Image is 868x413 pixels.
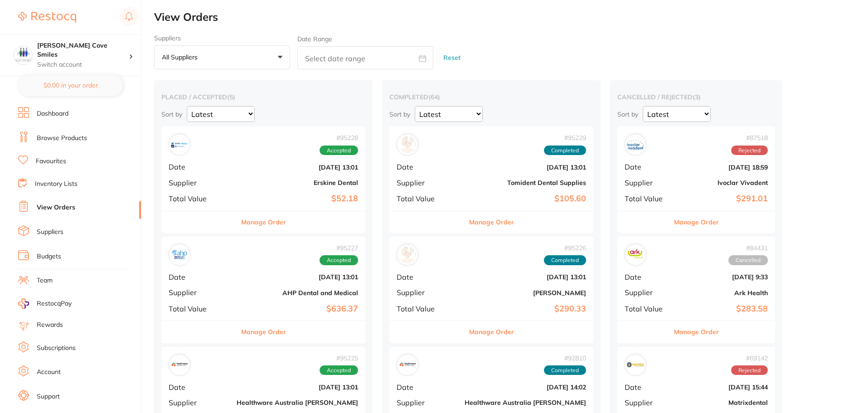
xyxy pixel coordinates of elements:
[625,383,670,391] span: Date
[18,298,72,309] a: RestocqPay
[465,179,586,186] b: Tomident Dental Supplies
[677,179,768,186] b: Ivoclar Vivadent
[544,365,586,375] span: Completed
[169,163,229,171] span: Date
[731,365,768,375] span: Rejected
[397,194,457,203] span: Total Value
[544,134,586,141] span: # 95229
[171,136,188,153] img: Erskine Dental
[37,344,76,353] a: Subscriptions
[465,399,586,406] b: Healthware Australia [PERSON_NAME]
[297,46,433,69] input: Select date range
[18,298,29,309] img: RestocqPay
[35,180,78,189] a: Inventory Lists
[37,299,72,308] span: RestocqPay
[465,194,586,204] b: $105.60
[469,211,514,233] button: Manage Order
[397,383,457,391] span: Date
[625,163,670,171] span: Date
[37,252,61,261] a: Budgets
[37,276,53,285] a: Team
[397,305,457,313] span: Total Value
[465,164,586,171] b: [DATE] 13:01
[320,365,358,375] span: Accepted
[37,392,60,401] a: Support
[731,134,768,141] span: # 87518
[161,110,182,118] p: Sort by
[731,355,768,362] span: # 69142
[154,11,868,24] h2: View Orders
[625,194,670,203] span: Total Value
[169,273,229,281] span: Date
[544,255,586,265] span: Completed
[37,203,75,212] a: View Orders
[237,164,358,171] b: [DATE] 13:01
[625,288,670,296] span: Supplier
[169,179,229,187] span: Supplier
[161,93,365,101] h2: placed / accepted ( 5 )
[441,46,463,70] button: Reset
[37,134,87,143] a: Browse Products
[399,136,416,153] img: Tomident Dental Supplies
[154,34,290,42] label: Suppliers
[674,321,719,343] button: Manage Order
[169,305,229,313] span: Total Value
[171,246,188,263] img: AHP Dental and Medical
[169,194,229,203] span: Total Value
[37,109,68,118] a: Dashboard
[677,164,768,171] b: [DATE] 18:59
[297,35,332,43] label: Date Range
[397,398,457,407] span: Supplier
[237,273,358,281] b: [DATE] 13:01
[469,321,514,343] button: Manage Order
[828,373,850,395] iframe: Intercom live chat
[399,356,416,374] img: Healthware Australia Ridley
[320,146,358,155] span: Accepted
[677,384,768,391] b: [DATE] 15:44
[544,146,586,155] span: Completed
[237,179,358,186] b: Erskine Dental
[465,304,586,314] b: $290.33
[397,273,457,281] span: Date
[161,126,365,233] div: Erskine Dental#95228AcceptedDate[DATE] 13:01SupplierErskine DentalTotal Value$52.18Manage Order
[544,244,586,252] span: # 95226
[627,246,644,263] img: Ark Health
[162,53,201,61] p: All suppliers
[677,399,768,406] b: Matrixdental
[171,356,188,374] img: Healthware Australia Ridley
[627,136,644,153] img: Ivoclar Vivadent
[18,7,76,28] a: Restocq Logo
[731,146,768,155] span: Rejected
[397,288,457,296] span: Supplier
[677,194,768,204] b: $291.01
[397,179,457,187] span: Supplier
[320,255,358,265] span: Accepted
[728,255,768,265] span: Cancelled
[14,46,32,64] img: Hallett Cove Smiles
[677,304,768,314] b: $283.58
[397,163,457,171] span: Date
[18,74,123,96] button: $0.00 in your order
[625,273,670,281] span: Date
[320,355,358,362] span: # 95225
[625,179,670,187] span: Supplier
[617,110,638,118] p: Sort by
[36,157,66,166] a: Favourites
[37,228,63,237] a: Suppliers
[37,321,63,330] a: Rewards
[399,246,416,263] img: Adam Dental
[169,288,229,296] span: Supplier
[465,273,586,281] b: [DATE] 13:01
[37,368,61,377] a: Account
[677,289,768,296] b: Ark Health
[161,237,365,343] div: AHP Dental and Medical#95227AcceptedDate[DATE] 13:01SupplierAHP Dental and MedicalTotal Value$636...
[627,356,644,374] img: Matrixdental
[37,41,129,59] h4: Hallett Cove Smiles
[625,398,670,407] span: Supplier
[674,211,719,233] button: Manage Order
[37,60,129,69] p: Switch account
[169,383,229,391] span: Date
[237,399,358,406] b: Healthware Australia [PERSON_NAME]
[320,134,358,141] span: # 95228
[237,194,358,204] b: $52.18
